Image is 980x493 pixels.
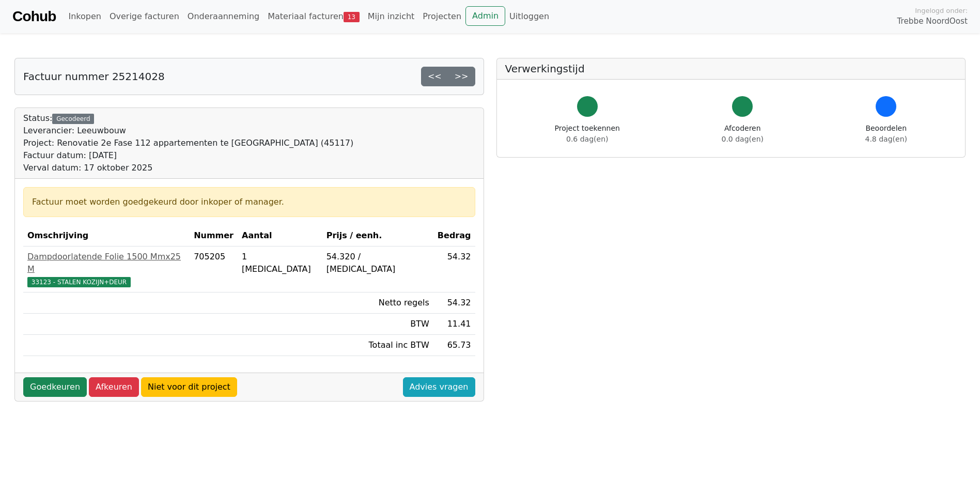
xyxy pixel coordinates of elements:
div: Beoordelen [865,123,907,145]
th: Nummer [190,225,238,246]
td: 11.41 [433,314,475,335]
span: 33123 - STALEN KOZIJN+DEUR [27,277,131,287]
div: Project toekennen [555,123,620,145]
div: Factuur moet worden goedgekeurd door inkoper of manager. [32,196,466,208]
a: Advies vragen [403,377,475,397]
th: Aantal [238,225,322,246]
span: 13 [344,12,360,22]
th: Prijs / eenh. [322,225,433,246]
div: Dampdoorlatende Folie 1500 Mmx25 M [27,251,185,275]
div: Project: Renovatie 2e Fase 112 appartementen te [GEOGRAPHIC_DATA] (45117) [23,137,353,149]
td: 54.32 [433,246,475,292]
td: 54.32 [433,292,475,314]
a: Cohub [12,4,56,29]
a: Dampdoorlatende Folie 1500 Mmx25 M33123 - STALEN KOZIJN+DEUR [27,251,185,288]
th: Omschrijving [23,225,190,246]
h5: Factuur nummer 25214028 [23,70,165,83]
a: Mijn inzicht [364,6,419,27]
a: >> [448,67,475,86]
th: Bedrag [433,225,475,246]
div: Leverancier: Leeuwbouw [23,125,353,137]
div: 1 [MEDICAL_DATA] [242,251,318,275]
span: 4.8 dag(en) [865,135,907,143]
td: 65.73 [433,335,475,356]
td: BTW [322,314,433,335]
a: Uitloggen [505,6,553,27]
a: Materiaal facturen13 [263,6,364,27]
a: Projecten [418,6,465,27]
td: 705205 [190,246,238,292]
a: Admin [465,6,505,26]
a: Inkopen [64,6,105,27]
a: Afkeuren [89,377,139,397]
div: Factuur datum: [DATE] [23,149,353,162]
a: Onderaanneming [183,6,263,27]
div: Afcoderen [722,123,764,145]
a: Overige facturen [105,6,183,27]
span: 0.0 dag(en) [722,135,764,143]
span: Ingelogd onder: [915,6,968,16]
span: Trebbe NoordOost [897,16,968,27]
h5: Verwerkingstijd [505,63,957,75]
a: << [421,67,448,86]
div: Verval datum: 17 oktober 2025 [23,162,353,174]
div: Gecodeerd [52,114,94,124]
a: Niet voor dit project [141,377,237,397]
span: 0.6 dag(en) [566,135,608,143]
a: Goedkeuren [23,377,87,397]
td: Netto regels [322,292,433,314]
div: Status: [23,112,353,174]
div: 54.320 / [MEDICAL_DATA] [326,251,429,275]
td: Totaal inc BTW [322,335,433,356]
